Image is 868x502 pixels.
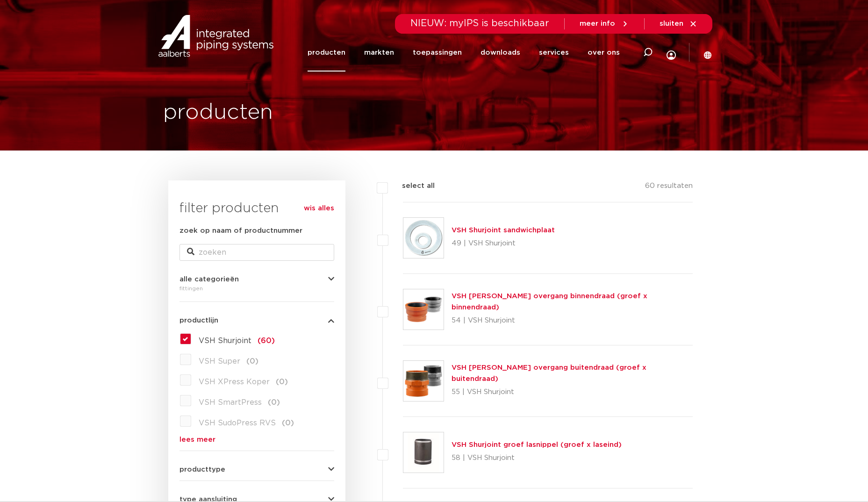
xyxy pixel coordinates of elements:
span: (0) [276,378,288,386]
span: VSH SmartPress [199,399,262,406]
a: VSH Shurjoint sandwichplaat [452,227,555,234]
span: VSH SudoPress RVS [199,419,276,427]
span: producttype [179,466,225,473]
img: Thumbnail for VSH Shurjoint overgang binnendraad (groef x binnendraad) [403,289,444,330]
span: (0) [282,419,294,427]
span: VSH XPress Koper [199,378,270,386]
a: VSH [PERSON_NAME] overgang buitendraad (groef x buitendraad) [452,364,646,382]
span: VSH Shurjoint [199,337,251,344]
a: producten [308,34,345,72]
span: (0) [246,358,258,365]
span: VSH Super [199,358,240,365]
button: productlijn [179,317,334,324]
span: alle categorieën [179,276,239,283]
span: (0) [268,399,280,406]
p: 58 | VSH Shurjoint [452,451,622,466]
img: Thumbnail for VSH Shurjoint groef lasnippel (groef x laseind) [403,432,444,473]
a: downloads [481,34,520,72]
h1: producten [163,98,273,128]
button: alle categorieën [179,276,334,283]
a: services [539,34,569,72]
input: zoeken [179,244,334,261]
span: sluiten [660,20,683,27]
span: meer info [580,20,615,27]
button: producttype [179,466,334,473]
p: 49 | VSH Shurjoint [452,236,555,251]
a: sluiten [660,20,697,28]
h3: filter producten [179,199,334,218]
img: Thumbnail for VSH Shurjoint sandwichplaat [403,218,444,258]
nav: Menu [308,34,620,72]
span: NIEUW: myIPS is beschikbaar [410,19,549,28]
span: productlijn [179,317,218,324]
span: (60) [258,337,275,344]
p: 55 | VSH Shurjoint [452,385,693,400]
label: zoek op naam of productnummer [179,225,302,237]
p: 60 resultaten [645,180,693,195]
label: select all [388,180,435,192]
a: meer info [580,20,629,28]
a: over ons [588,34,620,72]
img: Thumbnail for VSH Shurjoint overgang buitendraad (groef x buitendraad) [403,361,444,401]
a: lees meer [179,436,334,443]
div: fittingen [179,283,334,294]
div: my IPS [667,31,676,74]
p: 54 | VSH Shurjoint [452,313,693,328]
a: toepassingen [413,34,462,72]
a: wis alles [304,203,334,214]
a: VSH Shurjoint groef lasnippel (groef x laseind) [452,441,622,448]
a: markten [364,34,394,72]
a: VSH [PERSON_NAME] overgang binnendraad (groef x binnendraad) [452,293,647,311]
